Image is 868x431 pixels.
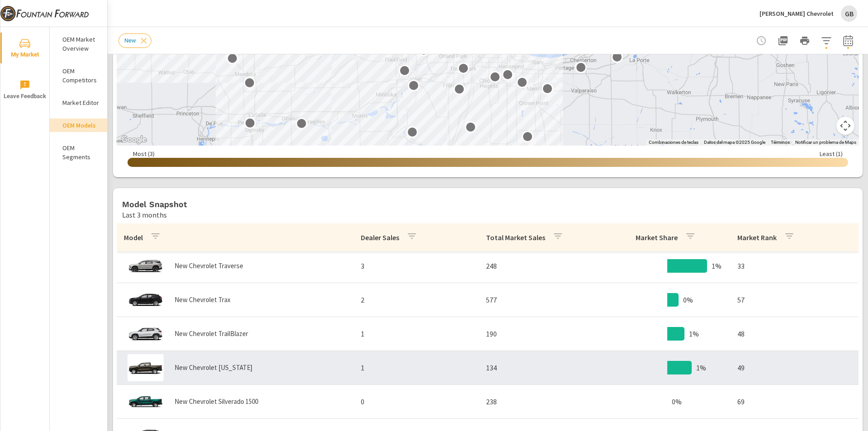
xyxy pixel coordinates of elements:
p: 33 [737,260,851,271]
span: My Market [3,38,47,60]
span: Leave Feedback [3,80,47,102]
button: Select Date Range [839,32,857,50]
img: glamour [127,252,164,279]
button: Print Report [796,32,814,50]
img: Google [119,134,149,146]
p: 190 [486,328,597,339]
p: Market Rank [737,233,777,242]
p: New Chevrolet TrailBlazer [175,330,248,338]
button: Apply Filters [817,32,835,50]
div: OEM Competitors [50,64,107,87]
p: OEM Segments [62,143,100,161]
p: OEM Market Overview [62,35,100,53]
p: 1% [689,328,699,339]
p: 69 [737,396,851,407]
p: Market Share [636,233,678,242]
a: Términos (se abre en una nueva pestaña) [771,140,790,145]
p: 577 [486,294,597,305]
p: 1% [696,362,706,373]
p: Dealer Sales [361,233,399,242]
span: New [119,37,142,44]
p: 0 [361,396,472,407]
p: 1% [712,260,722,271]
div: GB [841,5,857,22]
p: 0% [672,396,682,407]
p: Least ( 1 ) [820,150,843,158]
div: nav menu [0,27,49,110]
p: 0% [683,294,693,305]
h5: Model Snapshot [122,199,187,209]
div: OEM Models [50,118,107,132]
img: glamour [127,354,164,381]
a: Notificar un problema de Maps [795,140,856,145]
p: Total Market Sales [486,233,545,242]
button: Controles de visualización del mapa [836,117,854,135]
div: New [118,33,151,48]
p: Most ( 3 ) [133,150,155,158]
button: Combinaciones de teclas [649,139,698,146]
p: New Chevrolet Trax [175,296,231,304]
p: OEM Models [62,121,100,130]
p: Market Editor [62,98,100,107]
span: Datos del mapa ©2025 Google [704,140,765,145]
p: Model [124,233,143,242]
p: 49 [737,362,851,373]
div: Market Editor [50,96,107,109]
p: [PERSON_NAME] Chevrolet [759,9,834,18]
div: OEM Segments [50,141,107,164]
p: New Chevrolet [US_STATE] [175,364,252,372]
div: OEM Market Overview [50,33,107,55]
img: glamour [127,286,164,313]
p: 1 [361,362,472,373]
img: glamour [127,388,164,415]
button: "Export Report to PDF" [774,32,792,50]
img: glamour [127,320,164,347]
p: OEM Competitors [62,66,100,85]
p: 3 [361,260,472,271]
p: 1 [361,328,472,339]
p: 238 [486,396,597,407]
p: 134 [486,362,597,373]
p: New Chevrolet Silverado 1500 [175,398,258,406]
p: Last 3 months [122,209,167,220]
p: 57 [737,294,851,305]
a: Abre esta zona en Google Maps (se abre en una nueva ventana) [119,134,149,146]
p: 2 [361,294,472,305]
p: 48 [737,328,851,339]
p: 248 [486,260,597,271]
p: New Chevrolet Traverse [175,262,243,270]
